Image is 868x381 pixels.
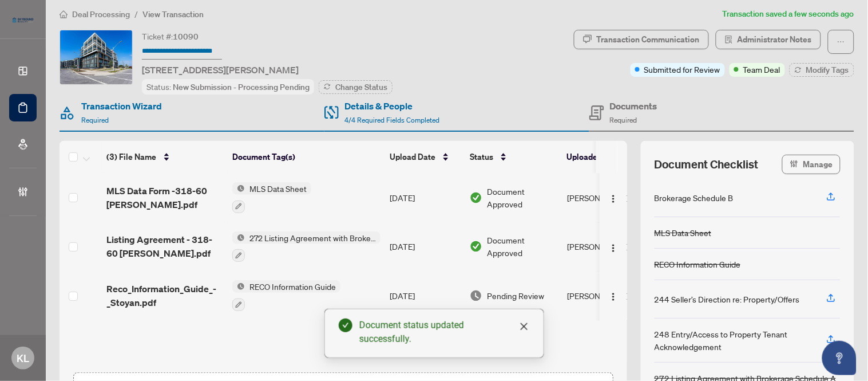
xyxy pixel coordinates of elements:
span: Document Approved [487,234,558,259]
span: 10090 [173,32,199,42]
td: [PERSON_NAME] [562,173,648,222]
button: Status Icon272 Listing Agreement with Brokerage Schedule A to Listing Agreement [232,231,381,262]
span: Reco_Information_Guide_-_Stoyan.pdf [106,282,223,309]
span: Document Approved [487,185,558,210]
span: Document Checklist [655,156,759,172]
span: Upload Date [390,151,435,163]
button: Administrator Notes [716,30,821,49]
span: Modify Tags [806,66,849,74]
td: [DATE] [385,222,465,272]
th: Uploaded By [562,141,648,173]
span: Change Status [335,83,387,91]
img: Logo [609,194,618,203]
img: Status Icon [232,182,245,195]
img: Status Icon [232,280,245,293]
button: Status IconMLS Data Sheet [232,182,311,213]
button: Status IconRECO Information Guide [232,280,340,311]
button: Manage [782,155,841,174]
span: 272 Listing Agreement with Brokerage Schedule A to Listing Agreement [245,231,381,244]
span: Deal Processing [72,9,130,19]
div: 244 Seller’s Direction re: Property/Offers [655,293,800,305]
button: Open asap [822,341,857,375]
img: IMG-W12405111_1.jpg [60,30,132,84]
span: KL [17,350,29,366]
span: [STREET_ADDRESS][PERSON_NAME] [142,63,299,77]
li: / [134,7,138,21]
span: ellipsis [837,38,845,46]
div: RECO Information Guide [655,258,741,270]
h4: Details & People [344,99,439,113]
span: (3) File Name [106,151,156,163]
h4: Transaction Wizard [81,99,162,113]
span: solution [725,36,733,44]
a: Close [518,320,530,333]
span: Required [610,116,637,124]
img: Logo [609,243,618,253]
span: Manage [803,155,833,174]
span: Status [470,151,493,163]
span: RECO Information Guide [245,280,340,293]
div: Status: [142,79,314,95]
td: [PERSON_NAME] [562,222,648,272]
span: MLS Data Sheet [245,182,311,195]
button: Logo [604,286,623,305]
th: (3) File Name [102,141,228,173]
span: Required [81,116,109,124]
img: Document Status [470,289,482,302]
td: [DATE] [385,271,465,320]
td: [PERSON_NAME] [562,271,648,320]
img: Status Icon [232,231,245,244]
img: logo [9,14,37,26]
span: Team Deal [743,63,780,76]
span: MLS Data Form -318-60 [PERSON_NAME].pdf [106,184,223,211]
div: 248 Entry/Access to Property Tenant Acknowledgement [655,328,813,353]
th: Document Tag(s) [228,141,385,173]
button: Modify Tags [790,63,854,77]
span: Administrator Notes [738,30,812,49]
div: Transaction Communication [597,30,700,49]
button: Logo [604,237,623,256]
img: Document Status [470,240,482,253]
button: Logo [604,188,623,207]
span: New Submission - Processing Pending [173,82,310,92]
div: Brokerage Schedule B [655,191,734,204]
th: Upload Date [385,141,465,173]
span: View Transaction [142,9,204,19]
div: Document status updated successfully. [359,319,530,346]
article: Transaction saved a few seconds ago [723,7,854,21]
button: Change Status [319,80,393,94]
div: Ticket #: [142,30,199,43]
td: [DATE] [385,173,465,222]
span: Pending Review [487,289,544,302]
th: Status [465,141,562,173]
div: MLS Data Sheet [655,226,712,239]
span: close [520,322,529,331]
span: 4/4 Required Fields Completed [344,116,439,124]
span: check-circle [339,319,352,332]
h4: Documents [610,99,657,113]
span: Listing Agreement - 318-60 [PERSON_NAME].pdf [106,233,223,260]
button: Transaction Communication [574,30,709,49]
span: home [60,10,68,18]
img: Logo [609,292,618,301]
img: Document Status [470,191,482,204]
span: Submitted for Review [644,63,720,76]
